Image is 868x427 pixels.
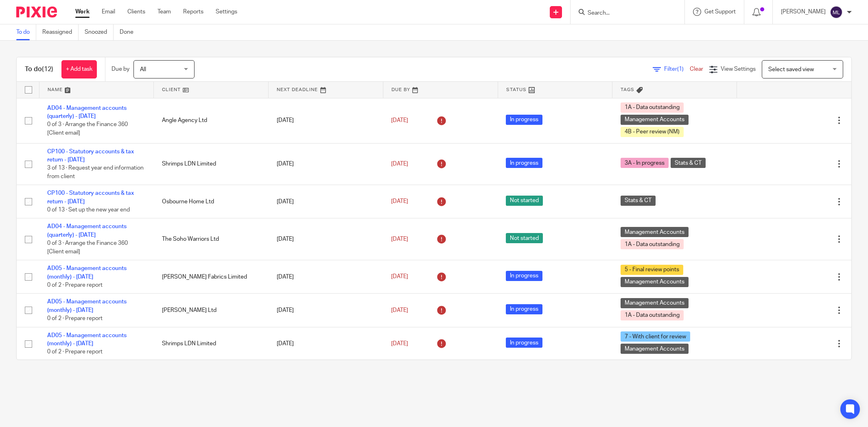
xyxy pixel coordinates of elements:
span: Management Accounts [621,115,689,125]
a: To do [16,24,36,40]
td: Shrimps LDN Limited [154,327,269,360]
td: The Soho Warriors Ltd [154,218,269,260]
a: + Add task [61,60,97,78]
a: AD05 - Management accounts (monthly) - [DATE] [47,333,127,346]
td: [DATE] [269,98,383,143]
a: Work [75,8,90,16]
td: [DATE] [269,185,383,218]
a: Done [120,24,140,40]
td: [DATE] [269,143,383,185]
span: Management Accounts [621,344,689,354]
span: Tags [621,87,634,92]
td: [DATE] [269,327,383,360]
span: In progress [506,338,542,348]
span: 1A - Data outstanding [621,102,684,113]
a: AD05 - Management accounts (monthly) - [DATE] [47,266,127,279]
span: Management Accounts [621,298,689,308]
a: Reports [183,8,203,16]
span: [DATE] [391,341,408,346]
p: [PERSON_NAME] [781,8,826,16]
img: svg%3E [830,6,843,19]
td: [DATE] [269,218,383,260]
span: In progress [506,304,542,314]
span: 0 of 2 · Prepare report [47,316,103,321]
span: Management Accounts [621,227,689,237]
span: 0 of 2 · Prepare report [47,282,103,288]
span: Stats & CT [621,196,656,206]
a: AD04 - Management accounts (quarterly) - [DATE] [47,224,127,237]
a: CP100 - Statutory accounts & tax return - [DATE] [47,190,134,204]
span: [DATE] [391,199,408,205]
p: Due by [112,65,129,73]
a: Snoozed [85,24,114,40]
span: Stats & CT [671,158,706,168]
a: Team [157,8,171,16]
span: [DATE] [391,161,408,167]
span: 3 of 13 · Request year end information from client [47,165,144,179]
span: 1A - Data outstanding [621,310,684,320]
span: [DATE] [391,236,408,242]
td: [DATE] [269,260,383,294]
td: Shrimps LDN Limited [154,143,269,185]
span: All [140,67,146,72]
span: 5 - Final review points [621,265,683,275]
td: [DATE] [269,294,383,327]
span: Select saved view [768,67,814,72]
span: 1A - Data outstanding [621,239,684,249]
td: [PERSON_NAME] Ltd [154,294,269,327]
span: Not started [506,196,543,206]
span: (12) [42,66,53,72]
span: [DATE] [391,118,408,123]
span: 0 of 3 · Arrange the Finance 360 [Client email] [47,122,128,136]
input: Search [587,10,660,17]
span: Get Support [704,9,736,15]
span: 0 of 3 · Arrange the Finance 360 [Client email] [47,240,128,255]
h1: To do [25,65,53,74]
span: 4B - Peer review (NM) [621,127,684,137]
span: 0 of 13 · Set up the new year end [47,207,130,213]
a: Settings [216,8,237,16]
span: [DATE] [391,274,408,280]
a: Email [102,8,115,16]
a: Reassigned [42,24,79,40]
span: Filter [664,66,690,72]
td: Angle Agency Ltd [154,98,269,143]
img: Pixie [16,7,57,17]
a: AD05 - Management accounts (monthly) - [DATE] [47,299,127,313]
td: [PERSON_NAME] Fabrics Limited [154,260,269,294]
span: In progress [506,115,542,125]
span: [DATE] [391,307,408,313]
a: AD04 - Management accounts (quarterly) - [DATE] [47,105,127,119]
a: Clear [690,66,703,72]
a: CP100 - Statutory accounts & tax return - [DATE] [47,149,134,163]
span: (1) [677,66,684,72]
span: Management Accounts [621,277,689,287]
span: In progress [506,158,542,168]
span: 0 of 2 · Prepare report [47,349,103,355]
span: View Settings [721,66,756,72]
td: Osbourne Home Ltd [154,185,269,218]
span: 7 - With client for review [621,331,690,342]
span: Not started [506,233,543,243]
span: 3A - In progress [621,158,669,168]
span: In progress [506,271,542,281]
a: Clients [127,8,145,16]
